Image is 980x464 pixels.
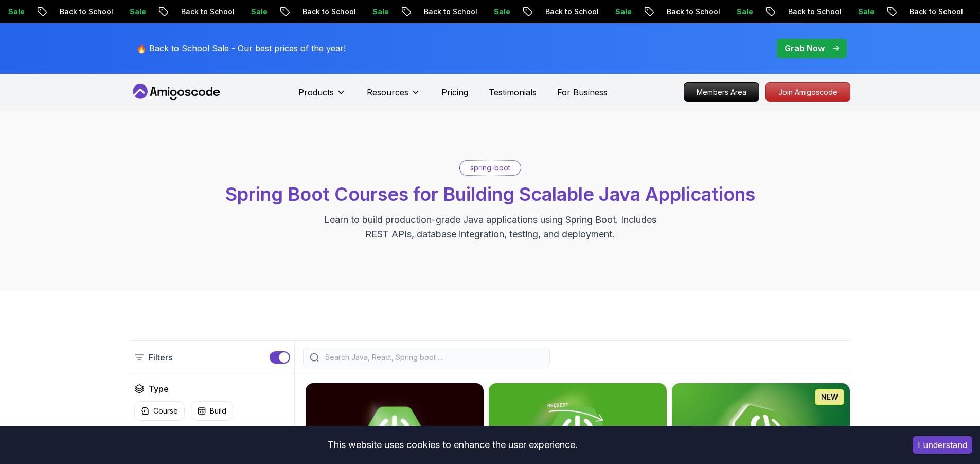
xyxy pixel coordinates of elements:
div: This website uses cookies to enhance the user experience. [8,434,897,456]
p: Back to School [597,7,667,17]
p: Sale [182,7,215,17]
p: Sale [667,7,700,17]
p: Back to School [840,7,910,17]
p: Resources [367,86,408,98]
button: Build [191,401,233,421]
p: Learn to build production-grade Java applications using Spring Boot. Includes REST APIs, database... [317,213,663,242]
button: Resources [367,86,421,107]
p: Sale [789,7,822,17]
p: 🔥 Back to School Sale - Our best prices of the year! [136,42,346,55]
p: Sale [424,7,457,17]
p: Back to School [719,7,789,17]
a: Members Area [684,82,759,102]
p: Build [210,406,226,416]
button: Course [134,401,185,421]
p: Filters [149,351,172,364]
a: Join Amigoscode [765,82,850,102]
p: Back to School [476,7,546,17]
button: Accept cookies [913,436,972,454]
p: Back to School [233,7,303,17]
p: Sale [60,7,93,17]
a: Pricing [441,86,468,98]
p: Sale [910,7,943,17]
a: For Business [557,86,608,98]
p: Products [298,86,334,98]
input: Search Java, React, Spring boot ... [323,352,543,363]
p: Course [153,406,178,416]
p: NEW [821,392,838,402]
p: Back to School [354,7,424,17]
p: Sale [546,7,579,17]
button: Products [298,86,346,107]
p: Grab Now [785,42,825,55]
p: Members Area [684,83,759,101]
h2: Type [149,383,169,395]
p: Back to School [112,7,182,17]
p: Sale [303,7,336,17]
span: Spring Boot Courses for Building Scalable Java Applications [225,183,755,205]
p: Join Amigoscode [766,83,850,101]
p: spring-boot [470,163,510,173]
a: Testimonials [489,86,537,98]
